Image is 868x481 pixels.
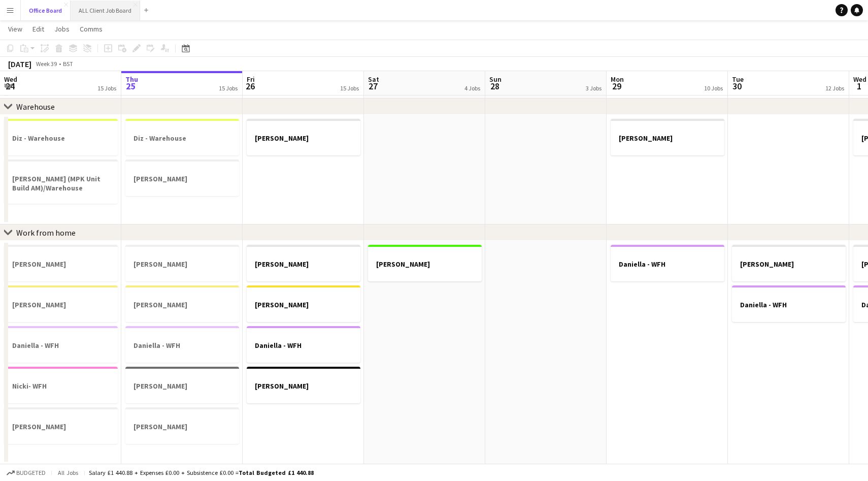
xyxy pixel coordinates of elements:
[125,407,239,444] div: [PERSON_NAME]
[4,422,118,431] h3: [PERSON_NAME]
[56,469,80,476] span: All jobs
[732,245,846,281] app-job-card: [PERSON_NAME]
[80,24,103,34] span: Comms
[489,75,502,84] span: Sun
[125,341,239,350] h3: Daniella - WFH
[732,285,846,322] app-job-card: Daniella - WFH
[28,22,48,36] a: Edit
[4,119,118,155] app-job-card: Diz - Warehouse
[704,84,723,92] div: 10 Jobs
[586,84,602,92] div: 3 Jobs
[125,260,239,269] h3: [PERSON_NAME]
[125,119,239,155] div: Diz - Warehouse
[21,1,71,20] button: Office Board
[34,60,59,68] span: Week 39
[125,174,239,183] h3: [PERSON_NAME]
[366,80,379,92] span: 27
[853,75,866,84] span: Wed
[247,381,360,391] h3: [PERSON_NAME]
[732,260,846,269] h3: [PERSON_NAME]
[4,407,118,444] app-job-card: [PERSON_NAME]
[247,260,360,269] h3: [PERSON_NAME]
[76,22,107,36] a: Comms
[4,159,118,204] app-job-card: [PERSON_NAME] (MPK Unit Build AM)/Warehouse
[125,285,239,322] app-job-card: [PERSON_NAME]
[63,60,73,68] div: BST
[247,245,360,281] app-job-card: [PERSON_NAME]
[125,326,239,363] div: Daniella - WFH
[8,24,22,34] span: View
[611,260,724,269] h3: Daniella - WFH
[611,134,724,143] h3: [PERSON_NAME]
[239,469,314,476] span: Total Budgeted £1 440.88
[4,285,118,322] app-job-card: [PERSON_NAME]
[125,159,239,196] app-job-card: [PERSON_NAME]
[16,469,46,476] span: Budgeted
[732,75,744,84] span: Tue
[825,84,844,92] div: 12 Jobs
[4,381,118,391] h3: Nicki- WFH
[609,80,624,92] span: 29
[219,84,238,92] div: 15 Jobs
[340,84,359,92] div: 15 Jobs
[4,260,118,269] h3: [PERSON_NAME]
[97,84,116,92] div: 15 Jobs
[247,341,360,350] h3: Daniella - WFH
[611,75,624,84] span: Mon
[4,300,118,309] h3: [PERSON_NAME]
[125,381,239,391] h3: [PERSON_NAME]
[125,75,138,84] span: Thu
[247,75,255,84] span: Fri
[16,102,55,112] div: Warehouse
[4,326,118,363] app-job-card: Daniella - WFH
[4,75,17,84] span: Wed
[247,285,360,322] div: [PERSON_NAME]
[16,228,76,238] div: Work from home
[125,367,239,403] div: [PERSON_NAME]
[852,80,866,92] span: 1
[611,245,724,281] app-job-card: Daniella - WFH
[247,300,360,309] h3: [PERSON_NAME]
[32,24,44,34] span: Edit
[611,119,724,155] app-job-card: [PERSON_NAME]
[368,75,379,84] span: Sat
[247,326,360,363] div: Daniella - WFH
[4,245,118,281] app-job-card: [PERSON_NAME]
[4,22,26,36] a: View
[368,245,482,281] app-job-card: [PERSON_NAME]
[125,245,239,281] app-job-card: [PERSON_NAME]
[4,134,118,143] h3: Diz - Warehouse
[247,134,360,143] h3: [PERSON_NAME]
[125,134,239,143] h3: Diz - Warehouse
[464,84,480,92] div: 4 Jobs
[732,300,846,309] h3: Daniella - WFH
[247,367,360,403] app-job-card: [PERSON_NAME]
[125,300,239,309] h3: [PERSON_NAME]
[245,80,255,92] span: 26
[4,174,118,193] h3: [PERSON_NAME] (MPK Unit Build AM)/Warehouse
[730,80,744,92] span: 30
[4,341,118,350] h3: Daniella - WFH
[4,367,118,403] app-job-card: Nicki- WFH
[3,80,17,92] span: 24
[247,119,360,155] app-job-card: [PERSON_NAME]
[89,469,314,476] div: Salary £1 440.88 + Expenses £0.00 + Subsistence £0.00 =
